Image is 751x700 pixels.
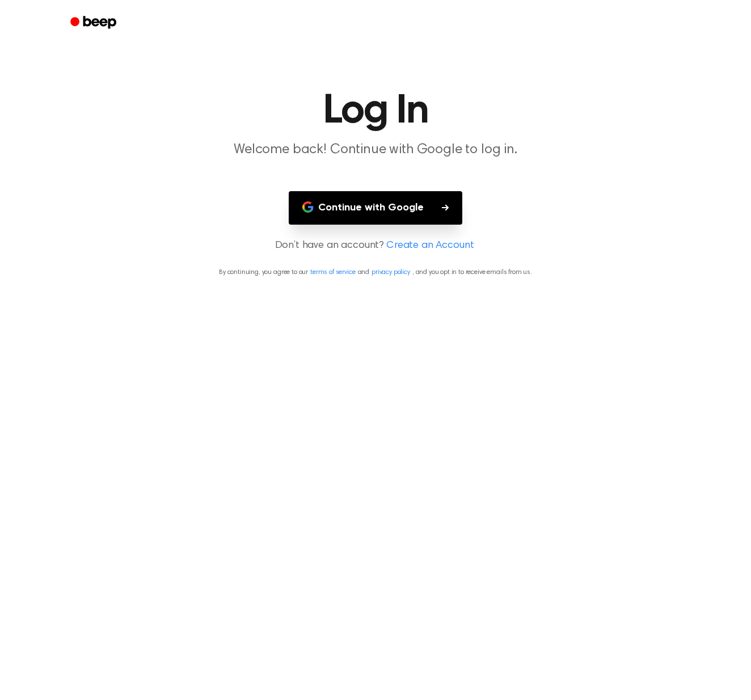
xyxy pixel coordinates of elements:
a: privacy policy [372,269,410,276]
p: By continuing, you agree to our and , and you opt in to receive emails from us. [14,267,737,277]
p: Don’t have an account? [14,238,737,254]
a: Create an Account [386,238,474,254]
h1: Log In [85,91,666,132]
a: Beep [62,12,126,34]
a: terms of service [310,269,355,276]
button: Continue with Google [289,191,462,225]
p: Welcome back! Continue with Google to log in. [158,141,593,159]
